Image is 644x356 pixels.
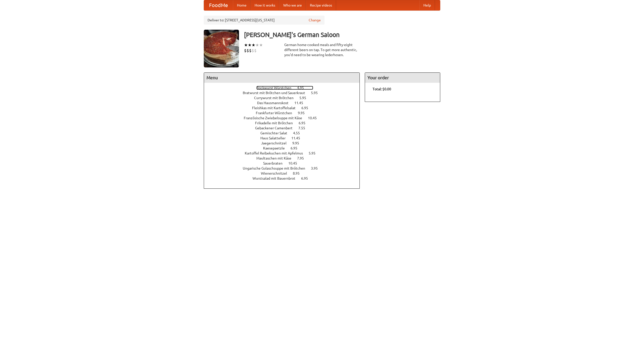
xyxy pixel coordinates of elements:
[204,73,359,83] h4: Menu
[309,151,320,155] span: 5.95
[251,0,279,10] a: How it works
[263,161,288,165] span: Sauerbraten
[260,131,309,135] a: Gemischter Salat 4.55
[248,42,252,48] li: ★
[261,141,292,145] span: Jaegerschnitzel
[288,161,302,165] span: 10.45
[263,146,290,150] span: Kaesepaetzle
[291,136,305,140] span: 11.45
[243,91,310,95] span: Bratwurst mit Brötchen und Sauerkraut
[260,136,291,140] span: Haus Salatteller
[244,48,247,53] li: $
[260,136,309,140] a: Haus Salatteller 11.45
[298,126,310,130] span: 7.55
[204,0,233,10] a: FoodMe
[253,176,317,180] a: Wurstsalad mit Bauernbrot 6.95
[373,87,391,91] b: Total: $0.00
[254,48,257,53] li: $
[309,18,321,23] a: Change
[252,106,301,110] span: Fleishkas mit Kartoffelsalat
[292,141,304,145] span: 9.95
[260,131,292,135] span: Gemischter Salat
[256,86,296,90] span: Bockwurst Würstchen
[257,101,312,105] a: Das Hausmannskost 11.45
[244,42,248,48] li: ★
[284,42,360,57] div: German home-cooked meals and fifty-eight different beers on tap. To get more authentic, you'd nee...
[261,171,309,175] a: Wienerschnitzel 8.95
[365,73,440,83] h4: Your order
[256,111,297,115] span: Frankfurter Würstchen
[204,16,325,25] div: Deliver to: [STREET_ADDRESS][US_STATE]
[249,48,252,53] li: $
[255,121,315,125] a: Frikadelle mit Brötchen 6.95
[311,166,323,170] span: 3.95
[245,151,308,155] span: Kartoffel Reibekuchen mit Apfelmus
[299,121,310,125] span: 6.95
[301,106,313,110] span: 6.95
[252,106,317,110] a: Fleishkas mit Kartoffelsalat 6.95
[254,96,299,100] span: Currywurst mit Brötchen
[254,96,315,100] a: Currywurst mit Brötchen 5.95
[298,111,310,115] span: 9.95
[253,176,300,180] span: Wurstsalad mit Bauernbrot
[233,0,251,10] a: Home
[419,0,435,10] a: Help
[257,101,294,105] span: Das Hausmannskost
[255,42,259,48] li: ★
[259,42,263,48] li: ★
[263,146,307,150] a: Kaesepaetzle 6.95
[279,0,306,10] a: Who we are
[291,146,302,150] span: 6.95
[294,101,308,105] span: 11.45
[247,48,249,53] li: $
[244,30,440,40] h3: [PERSON_NAME]'s German Saloon
[243,91,327,95] a: Bratwurst mit Brötchen und Sauerkraut 5.95
[256,156,313,160] a: Maultaschen mit Käse 7.95
[311,91,323,95] span: 5.95
[261,171,292,175] span: Wienerschnitzel
[261,141,308,145] a: Jaegerschnitzel 9.95
[252,42,255,48] li: ★
[256,156,296,160] span: Maultaschen mit Käse
[204,30,239,67] img: angular.jpg
[263,161,306,165] a: Sauerbraten 10.45
[256,111,314,115] a: Frankfurter Würstchen 9.95
[301,176,313,180] span: 6.95
[243,166,310,170] span: Ungarische Gulaschsuppe mit Brötchen
[243,166,327,170] a: Ungarische Gulaschsuppe mit Brötchen 3.95
[244,116,307,120] span: Französische Zwiebelsuppe mit Käse
[252,48,254,53] li: $
[255,126,298,130] span: Gebackener Camenbert
[306,0,336,10] a: Recipe videos
[297,86,309,90] span: 4.95
[297,156,309,160] span: 7.95
[255,121,298,125] span: Frikadelle mit Brötchen
[299,96,311,100] span: 5.95
[245,151,325,155] a: Kartoffel Reibekuchen mit Apfelmus 5.95
[308,116,322,120] span: 10.45
[244,116,326,120] a: Französische Zwiebelsuppe mit Käse 10.45
[255,126,314,130] a: Gebackener Camenbert 7.55
[293,171,305,175] span: 8.95
[256,86,313,90] a: Bockwurst Würstchen 4.95
[293,131,305,135] span: 4.55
